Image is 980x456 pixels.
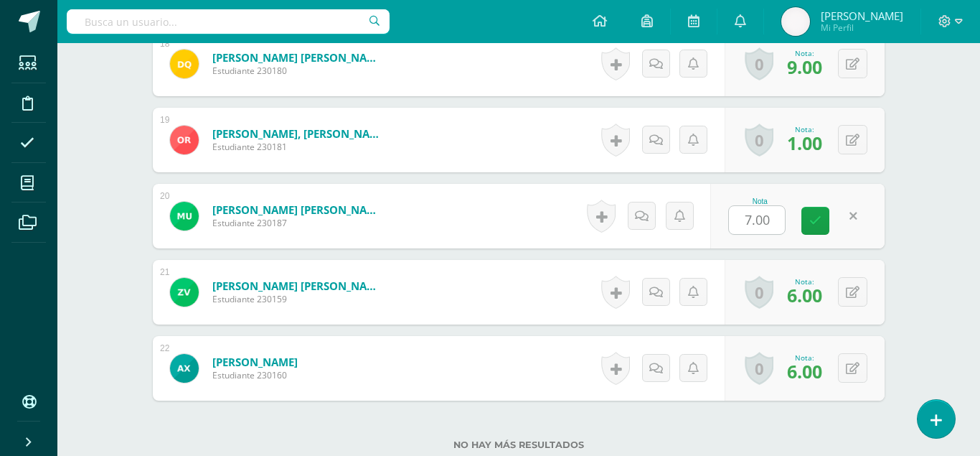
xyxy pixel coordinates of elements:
[787,48,822,58] div: Nota:
[212,50,385,65] a: [PERSON_NAME] [PERSON_NAME]
[781,7,810,36] img: 9f6c7c8305d8e608d466df14f8841aad.png
[170,50,199,78] img: 074c82dc41716d8ad5a5480fce560dc2.png
[153,439,885,450] label: No hay más resultados
[745,352,773,385] a: 0
[212,369,298,381] span: Estudiante 230160
[67,9,390,34] input: Busca un usuario...
[212,65,385,77] span: Estudiante 230180
[170,202,199,231] img: 1ff81aec3b4b6f406e52cbc7e62ac400.png
[745,47,773,80] a: 0
[787,353,822,363] div: Nota:
[787,124,822,134] div: Nota:
[787,55,822,79] span: 9.00
[212,203,385,217] a: [PERSON_NAME] [PERSON_NAME]
[170,354,199,383] img: e877254d82d1d5ff4493e1797474f154.png
[821,22,903,34] span: Mi Perfil
[787,276,822,287] div: Nota:
[170,126,199,154] img: 9483128bb361875e1f79f62f86066b4f.png
[787,359,822,383] span: 6.00
[170,278,199,307] img: 417f8dc1214fead3632e6e7c898ff9f3.png
[212,355,298,369] a: [PERSON_NAME]
[787,131,822,155] span: 1.00
[212,141,385,153] span: Estudiante 230181
[787,283,822,307] span: 6.00
[821,9,903,23] span: [PERSON_NAME]
[728,197,791,205] div: Nota
[745,124,773,157] a: 0
[212,293,385,305] span: Estudiante 230159
[212,279,385,293] a: [PERSON_NAME] [PERSON_NAME]
[212,126,385,141] a: [PERSON_NAME], [PERSON_NAME]
[212,217,385,229] span: Estudiante 230187
[729,206,785,234] input: 0-10.0
[745,276,773,309] a: 0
